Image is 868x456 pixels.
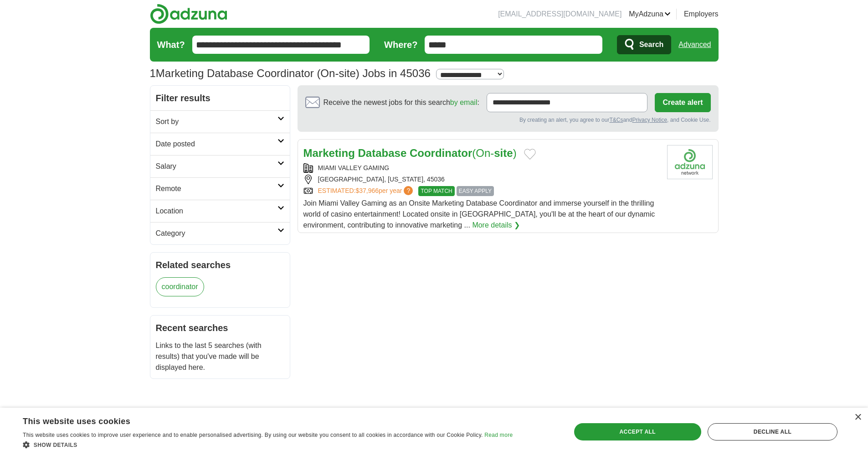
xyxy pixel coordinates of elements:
a: MyAdzuna [629,9,671,20]
a: Marketing Database Coordinator(On-site) [303,147,517,159]
div: Accept all [574,423,701,440]
a: by email [450,98,478,106]
p: Links to the last 5 searches (with results) that you've made will be displayed here. [156,340,284,373]
a: ESTIMATED:$37,966per year? [318,186,415,196]
span: TOP MATCH [418,186,454,196]
strong: Coordinator [410,147,472,159]
span: Receive the newest jobs for this search : [324,97,479,108]
h2: Related searches [156,258,284,272]
span: Search [639,36,663,54]
a: More details ❯ [472,220,520,231]
strong: Marketing [303,147,355,159]
span: Join Miami Valley Gaming as an Onsite Marketing Database Coordinator and immerse yourself in the ... [303,199,655,229]
a: Salary [150,155,290,177]
h2: Category [156,228,277,239]
a: Advanced [678,36,711,54]
a: Read more, opens a new window [484,432,513,438]
button: Add to favorite jobs [524,149,536,160]
label: Where? [384,38,417,52]
h2: Sort by [156,116,277,127]
h1: Marketing Database Coordinator (On-site) Jobs in 45036 [150,67,431,79]
h2: Salary [156,161,277,172]
button: Search [617,35,671,54]
div: Show details [23,440,513,449]
a: Location [150,200,290,222]
div: MIAMI VALLEY GAMING [303,163,660,173]
h2: Recent searches [156,321,284,335]
strong: Database [358,147,407,159]
div: This website uses cookies [23,413,490,427]
span: 1 [150,65,156,82]
div: Close [854,414,861,421]
a: Employers [684,9,719,20]
div: By creating an alert, you agree to our and , and Cookie Use. [305,116,711,124]
a: Remote [150,177,290,200]
img: Adzuna logo [150,4,227,24]
span: Show details [34,442,77,448]
a: Privacy Notice [632,117,667,123]
div: Decline all [708,423,837,440]
h2: Filter results [150,86,290,110]
img: Company logo [667,145,713,179]
span: EASY APPLY [457,186,494,196]
a: Sort by [150,110,290,133]
a: T&Cs [609,117,623,123]
h2: Remote [156,183,277,194]
label: What? [157,38,185,52]
a: coordinator [156,277,204,296]
h2: Location [156,206,277,217]
h2: Date posted [156,139,277,150]
span: ? [404,186,413,195]
li: [EMAIL_ADDRESS][DOMAIN_NAME] [498,9,621,20]
span: $37,966 [355,187,379,194]
button: Create alert [655,93,710,112]
div: [GEOGRAPHIC_DATA], [US_STATE], 45036 [303,175,660,184]
span: This website uses cookies to improve user experience and to enable personalised advertising. By u... [23,432,483,438]
strong: site [494,147,513,159]
a: Category [150,222,290,244]
a: Date posted [150,133,290,155]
